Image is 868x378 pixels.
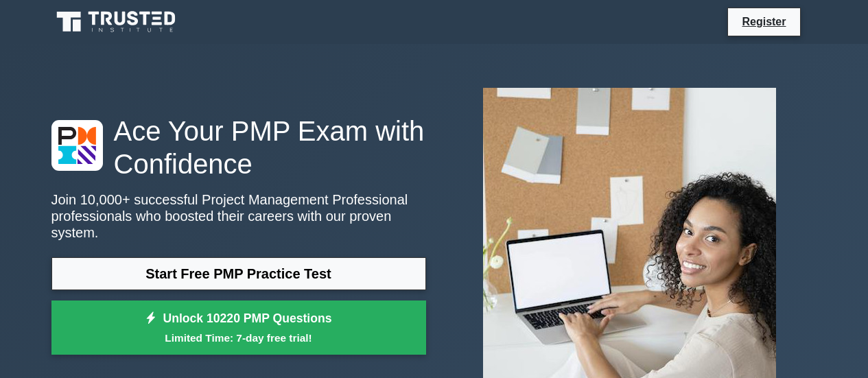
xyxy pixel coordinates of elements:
small: Limited Time: 7-day free trial! [69,330,409,346]
a: Start Free PMP Practice Test [51,257,426,290]
p: Join 10,000+ successful Project Management Professional professionals who boosted their careers w... [51,191,426,241]
h1: Ace Your PMP Exam with Confidence [51,115,426,180]
a: Register [734,13,794,30]
a: Unlock 10220 PMP QuestionsLimited Time: 7-day free trial! [51,300,426,355]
